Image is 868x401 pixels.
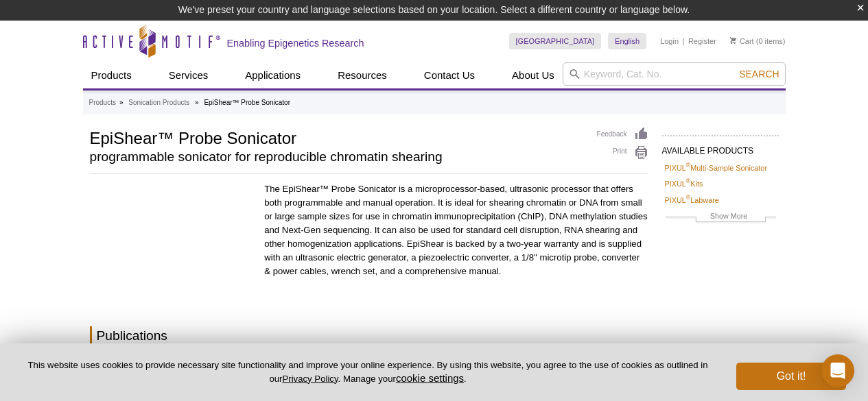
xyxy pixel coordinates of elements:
[282,374,338,384] a: Privacy Policy
[665,194,719,206] a: PIXUL®Labware
[119,99,124,106] li: »
[662,135,779,160] h2: AVAILABLE PRODUCTS
[686,194,691,201] sup: ®
[736,363,846,390] button: Got it!
[204,99,290,106] li: EpiShear™ Probe Sonicator
[509,33,602,49] a: [GEOGRAPHIC_DATA]
[90,326,648,345] h2: Publications
[237,62,309,88] a: Applications
[730,33,786,49] li: (0 items)
[739,69,779,80] span: Search
[22,359,714,385] p: This website uses cookies to provide necessary site functionality and improve your online experie...
[686,162,691,169] sup: ®
[665,178,703,190] a: PIXUL®Kits
[90,127,583,147] h1: EpiShear™ Probe Sonicator
[688,36,716,46] a: Register
[597,127,648,142] a: Feedback
[128,97,189,109] a: Sonication Products
[264,182,648,278] p: The EpiShear™ Probe Sonicator is a microprocessor-based, ultrasonic processor that offers both pr...
[821,354,854,387] div: Open Intercom Messenger
[660,36,679,46] a: Login
[161,62,217,88] a: Services
[730,36,754,46] a: Cart
[683,33,685,49] li: |
[83,62,140,88] a: Products
[416,62,483,88] a: Contact Us
[686,178,691,185] sup: ®
[227,37,364,49] h2: Enabling Epigenetics Research
[396,372,464,384] button: cookie settings
[730,37,736,44] img: Your Cart
[608,33,646,49] a: English
[563,62,786,86] input: Keyword, Cat. No.
[90,151,583,163] h2: programmable sonicator for reproducible chromatin shearing
[195,99,199,106] li: »
[597,145,648,160] a: Print
[735,68,783,80] button: Search
[665,210,776,226] a: Show More
[665,162,767,174] a: PIXUL®Multi-Sample Sonicator
[504,62,563,88] a: About Us
[329,62,395,88] a: Resources
[89,97,116,109] a: Products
